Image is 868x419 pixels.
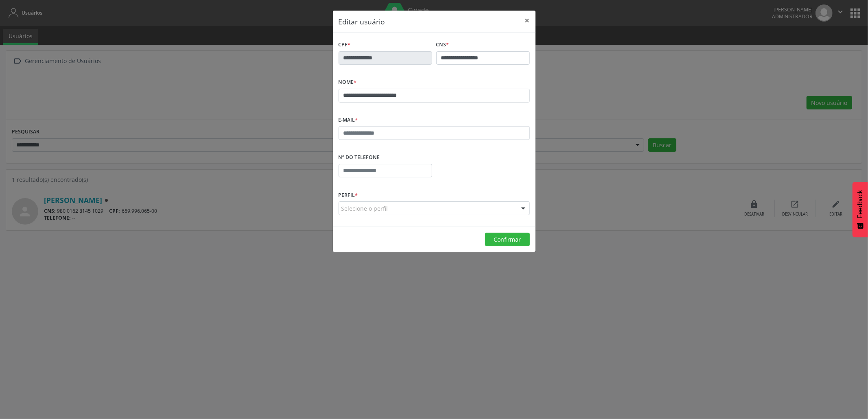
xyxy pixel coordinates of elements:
label: E-mail [339,114,358,127]
label: CPF [339,39,351,51]
span: Feedback [857,190,864,218]
span: Confirmar [494,236,521,243]
button: Feedback - Mostrar pesquisa [853,182,868,237]
button: Confirmar [485,233,530,247]
label: CNS [436,39,449,51]
label: Nº do Telefone [339,151,380,164]
h5: Editar usuário [339,16,385,27]
label: Perfil [339,189,358,201]
span: Selecione o perfil [341,204,388,213]
label: Nome [339,76,357,89]
button: Close [519,11,536,31]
